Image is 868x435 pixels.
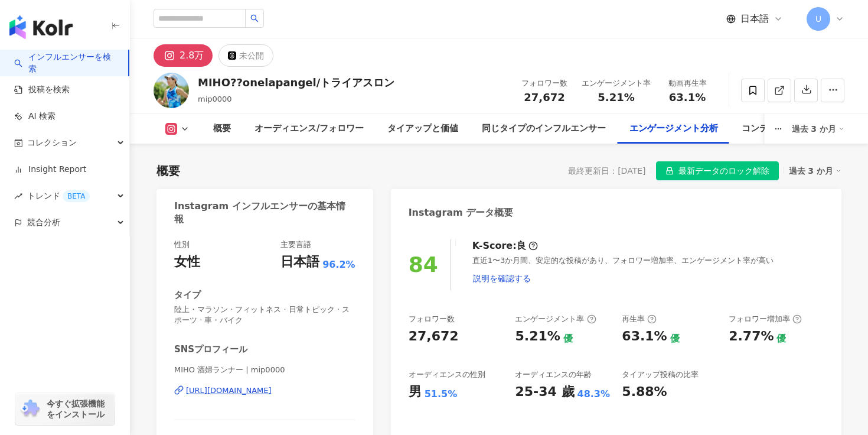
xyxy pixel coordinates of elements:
div: 2.77% [729,327,774,346]
div: フォロワー増加率 [729,314,802,324]
span: MIHO 酒婦ランナー | mip0000 [174,365,355,375]
div: Instagram インフルエンサーの基本情報 [174,200,350,226]
div: 未公開 [239,47,264,64]
span: mip0000 [198,95,232,103]
div: オーディエンス/フォロワー [254,122,364,136]
div: 27,672 [409,327,459,346]
div: タイアップ投稿の比率 [622,369,699,380]
img: KOL Avatar [154,73,189,108]
span: 日本語 [740,12,769,25]
span: U [815,12,821,25]
span: トレンド [27,183,90,209]
div: SNSプロフィール [174,343,247,356]
div: オーディエンスの性別 [409,369,485,380]
div: 優 [670,332,680,345]
span: 63.1% [669,92,706,103]
div: 動画再生率 [665,77,710,89]
div: 日本語 [280,253,319,271]
div: 男 [409,383,422,401]
button: 説明を確認する [472,267,531,290]
a: 投稿を検索 [14,84,70,96]
div: 概要 [156,163,180,179]
div: 良 [517,239,526,252]
div: タイアップと価値 [387,122,458,136]
div: オーディエンスの年齢 [515,369,592,380]
a: Insight Report [14,164,86,176]
div: BETA [63,190,90,202]
span: 27,672 [524,91,564,103]
span: rise [14,192,22,200]
div: 優 [563,332,573,345]
div: 過去 3 か月 [789,163,842,178]
div: 51.5% [425,388,458,401]
div: 84 [409,252,438,277]
div: 最終更新日：[DATE] [568,166,645,176]
a: chrome extension今すぐ拡張機能をインストール [15,393,115,425]
div: 過去 3 か月 [792,119,845,138]
button: 未公開 [218,44,273,67]
a: [URL][DOMAIN_NAME] [174,385,355,396]
img: chrome extension [19,400,41,418]
button: 2.8万 [154,44,213,67]
span: 陸上・マラソン · フィットネス · 日常トピック · スポーツ · 車・バイク [174,304,355,326]
div: エンゲージメント率 [582,77,651,89]
span: コレクション [27,129,77,156]
div: 25-34 歲 [515,383,574,401]
div: 主要言語 [280,239,311,250]
div: エンゲージメント率 [515,314,596,324]
span: 競合分析 [27,209,60,236]
div: 女性 [174,253,200,271]
div: 性別 [174,239,190,250]
div: [URL][DOMAIN_NAME] [186,385,272,396]
span: 5.21% [598,92,634,103]
div: 概要 [213,122,231,136]
span: 今すぐ拡張機能をインストール [47,398,111,420]
div: 直近1〜3か月間、安定的な投稿があり、フォロワー増加率、エンゲージメント率が高い [472,255,824,290]
div: 2.8万 [180,47,204,64]
a: searchインフルエンサーを検索 [14,51,119,74]
div: 同じタイプのインフルエンサー [482,122,606,136]
div: 63.1% [622,327,667,346]
div: エンゲージメント分析 [629,122,718,136]
div: フォロワー数 [521,77,567,89]
div: 48.3% [577,388,611,401]
button: 最新データのロック解除 [656,161,779,180]
div: 再生率 [622,314,657,324]
div: タイプ [174,289,201,301]
span: 説明を確認する [473,274,531,283]
span: 96.2% [322,258,355,271]
div: 5.21% [515,327,560,346]
div: 優 [776,332,786,345]
div: フォロワー数 [409,314,455,324]
div: K-Score : [472,239,538,252]
img: logo [9,15,73,39]
span: lock [665,167,674,175]
div: コンテンツ内容分析 [742,122,821,136]
div: MIHO??onelapangel/トライアスロン [198,75,394,90]
span: search [250,14,259,22]
span: 最新データのロック解除 [678,162,769,181]
a: AI 検索 [14,111,56,122]
div: 5.88% [622,383,667,401]
div: Instagram データ概要 [409,206,514,219]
